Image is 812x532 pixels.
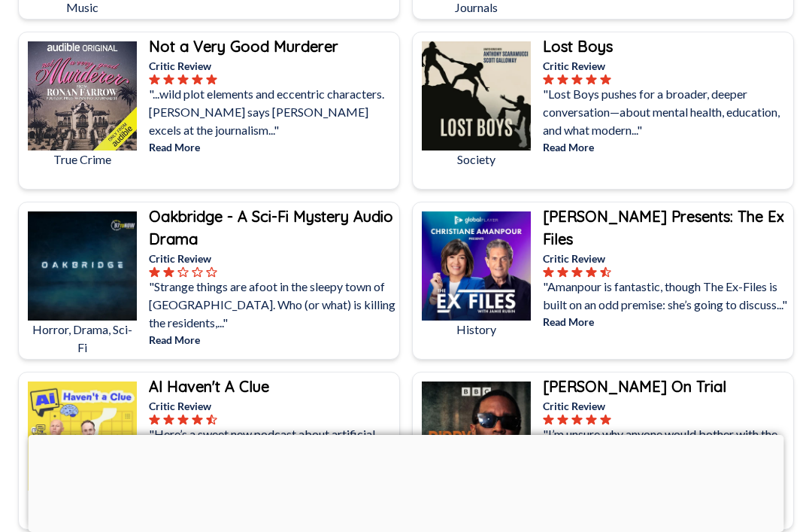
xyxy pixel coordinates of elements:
[149,58,396,74] p: Critic Review
[422,321,531,339] p: History
[28,321,137,357] p: Horror, Drama, Sci-Fi
[149,425,396,479] p: "Here’s a sweet new podcast about artificial intelligence. [PERSON_NAME] is smooth and confident,...
[543,398,790,414] p: Critic Review
[149,37,338,56] b: Not a Very Good Murderer
[149,332,396,348] p: Read More
[543,207,784,248] b: [PERSON_NAME] Presents: The Ex Files
[422,382,531,491] img: Diddy On Trial
[28,41,137,150] img: Not a Very Good Murderer
[18,372,400,530] a: AI Haven't A ClueTechnologyAI Haven't A ClueCritic Review"Here’s a sweet new podcast about artifi...
[543,85,790,139] p: "Lost Boys pushes for a broader, deeper conversation—about mental health, education, and what mod...
[422,150,531,169] p: Society
[543,37,613,56] b: Lost Boys
[543,278,790,314] p: "Amanpour is fantastic, ﻿though The Ex-Files is built on an odd premise: she’s going to discuss..."
[149,139,396,155] p: Read More
[543,377,726,396] b: [PERSON_NAME] On Trial
[412,32,794,190] a: Lost BoysSocietyLost BoysCritic Review"Lost Boys pushes for a broader, deeper conversation—about ...
[29,435,784,528] iframe: Advertisement
[149,85,396,139] p: "...wild plot elements and eccentric characters. [PERSON_NAME] says [PERSON_NAME] excels at the j...
[149,377,269,396] b: AI Haven't A Clue
[149,251,396,266] p: Critic Review
[18,202,400,360] a: Oakbridge - A Sci-Fi Mystery Audio DramaHorror, Drama, Sci-FiOakbridge - A Sci-Fi Mystery Audio D...
[412,372,794,530] a: Diddy On TrialTrue Crime, Music, Entertainment (Pop Culture)[PERSON_NAME] On TrialCritic Review"I...
[28,150,137,169] p: True Crime
[422,211,531,321] img: Christiane Amanpour Presents: The Ex Files
[28,382,137,491] img: AI Haven't A Clue
[543,425,790,479] p: "I’m unsure why anyone would bother with the earlier episodes, prior to the shows released last..."
[149,398,396,414] p: Critic Review
[543,58,790,74] p: Critic Review
[543,251,790,266] p: Critic Review
[149,207,393,248] b: Oakbridge - A Sci-Fi Mystery Audio Drama
[543,314,790,330] p: Read More
[412,202,794,360] a: Christiane Amanpour Presents: The Ex FilesHistory[PERSON_NAME] Presents: The Ex FilesCritic Revie...
[543,139,790,155] p: Read More
[422,41,531,150] img: Lost Boys
[149,278,396,332] p: "Strange things are afoot in the sleepy town of [GEOGRAPHIC_DATA]. Who (or what) is killing the r...
[28,211,137,321] img: Oakbridge - A Sci-Fi Mystery Audio Drama
[18,32,400,190] a: Not a Very Good MurdererTrue CrimeNot a Very Good MurdererCritic Review"...wild plot elements and...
